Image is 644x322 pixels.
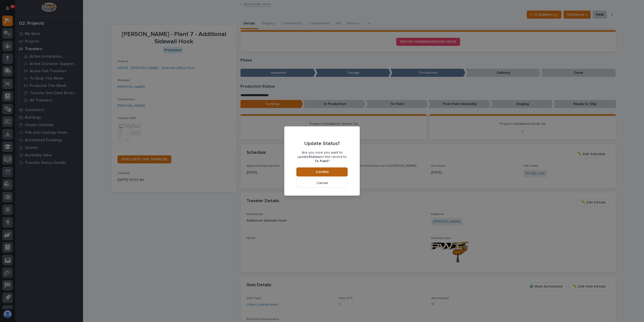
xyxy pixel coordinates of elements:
[296,167,348,176] button: Confirm
[296,151,348,163] p: Are you sure you want to update on this record to ?
[316,181,328,185] span: Cancel
[316,170,329,174] span: Confirm
[296,178,348,188] button: Cancel
[304,140,340,147] p: Update Status?
[309,155,320,159] b: Status
[314,159,328,163] b: To Paint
